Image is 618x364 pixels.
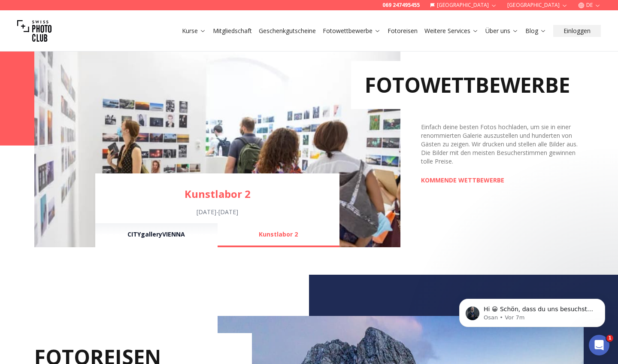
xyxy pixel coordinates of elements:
[525,27,546,35] a: Blog
[319,25,384,37] button: Fotowettbewerbe
[179,25,209,37] button: Kurse
[182,27,206,35] a: Kurse
[382,2,420,9] a: 069 247495455
[351,61,584,109] h2: FOTOWETTBEWERBE
[34,44,400,247] img: Learn Photography
[485,27,518,35] a: Über uns
[95,187,339,201] a: Kunstlabor 2
[482,25,522,37] button: Über uns
[259,27,316,35] a: Geschenkgutscheine
[95,208,339,216] div: [DATE] - [DATE]
[421,123,584,166] div: Einfach deine besten Fotos hochladen, um sie in einer renommierten Galerie auszustellen und hunde...
[421,25,482,37] button: Weitere Services
[213,27,252,35] a: Mitgliedschaft
[95,223,217,247] button: CITYgalleryVIENNA
[424,27,479,35] a: Weitere Services
[421,176,504,185] a: KOMMENDE WETTBEWERBE
[446,281,618,341] iframe: Intercom notifications Nachricht
[553,25,601,37] button: Einloggen
[589,335,609,355] iframe: Intercom live chat
[606,335,613,342] span: 1
[388,27,418,35] a: Fotoreisen
[218,223,339,247] button: Kunstlabor 2
[17,14,51,48] img: Swiss photo club
[323,27,381,35] a: Fotowettbewerbe
[384,25,421,37] button: Fotoreisen
[209,25,255,37] button: Mitgliedschaft
[255,25,319,37] button: Geschenkgutscheine
[522,25,550,37] button: Blog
